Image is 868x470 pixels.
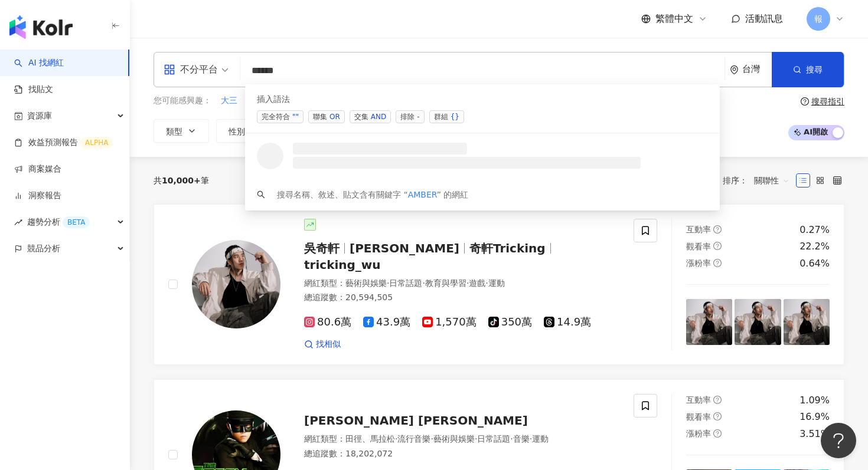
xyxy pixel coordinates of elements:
[713,225,722,234] span: question-circle
[433,434,475,443] span: 藝術與娛樂
[14,137,113,149] a: 效益預測報告ALPHA
[800,240,830,253] div: 22.2%
[14,84,53,96] a: 找貼文
[488,278,505,288] span: 運動
[713,412,722,420] span: question-circle
[469,241,546,255] span: 奇軒Tricking
[304,316,351,328] span: 80.6萬
[304,433,619,445] div: 網紅類型 ：
[304,413,528,428] span: [PERSON_NAME] [PERSON_NAME]
[433,127,458,136] span: 觀看率
[63,216,90,228] div: BETA
[389,278,422,288] span: 日常話題
[686,225,711,234] span: 互動率
[475,434,477,443] span: ·
[154,95,211,107] span: 您可能感興趣：
[491,119,580,143] button: 合作費用預估
[800,257,830,270] div: 0.64%
[247,94,273,107] button: 研究生
[485,278,488,288] span: ·
[466,278,469,288] span: ·
[772,52,844,87] button: 搜尋
[425,278,466,288] span: 教育與學習
[686,242,711,251] span: 觀看率
[686,395,711,405] span: 互動率
[345,278,387,288] span: 藝術與娛樂
[304,338,341,350] a: 找相似
[220,94,238,107] button: 大三
[814,12,823,25] span: 報
[806,65,823,74] span: 搜尋
[247,95,272,107] span: 研究生
[510,434,513,443] span: ·
[800,410,830,423] div: 16.9%
[821,423,856,458] iframe: Help Scout Beacon - Open
[14,57,64,69] a: searchAI 找網紅
[800,394,830,407] div: 1.09%
[587,119,658,143] button: 更多篩選
[713,396,722,404] span: question-circle
[351,95,404,107] span: B5全面修復霜
[229,127,245,136] span: 性別
[422,316,477,328] span: 1,570萬
[397,434,430,443] span: 流行音樂
[420,119,484,143] button: 觀看率
[164,64,175,75] span: appstore
[350,241,459,255] span: [PERSON_NAME]
[154,119,209,143] button: 類型
[784,299,830,345] img: post-image
[532,434,549,443] span: 運動
[216,119,272,143] button: 性別
[735,299,781,345] img: post-image
[304,258,381,272] span: tricking_wu
[279,119,342,143] button: 追蹤數
[800,224,830,236] div: 0.27%
[350,119,413,143] button: 互動率
[513,434,530,443] span: 音樂
[488,316,532,328] span: 350萬
[304,292,619,304] div: 總追蹤數 ： 20,594,505
[304,241,340,255] span: 吳奇軒
[754,171,789,190] span: 關聯性
[387,278,389,288] span: ·
[154,176,209,185] div: 共 筆
[530,434,532,443] span: ·
[713,429,722,438] span: question-circle
[164,60,218,79] div: 不分平台
[801,97,809,106] span: question-circle
[14,218,22,226] span: rise
[282,95,341,107] span: b5+全面修復霜
[811,97,844,106] div: 搜尋指引
[162,176,201,185] span: 10,000+
[221,95,237,107] span: 大三
[362,127,387,136] span: 互動率
[316,338,341,350] span: 找相似
[504,127,553,136] span: 合作費用預估
[27,209,90,235] span: 趨勢分析
[544,316,591,328] span: 14.9萬
[745,13,783,24] span: 活動訊息
[9,15,73,39] img: logo
[713,242,722,250] span: question-circle
[282,94,342,107] button: b5+全面修復霜
[800,428,830,441] div: 3.51%
[166,127,182,136] span: 類型
[686,429,711,438] span: 漲粉率
[14,190,61,202] a: 洞察報告
[395,434,397,443] span: ·
[686,258,711,268] span: 漲粉率
[27,103,52,129] span: 資源庫
[422,278,425,288] span: ·
[686,299,732,345] img: post-image
[612,126,645,136] span: 更多篩選
[730,65,739,74] span: environment
[291,127,316,136] span: 追蹤數
[363,316,410,328] span: 43.9萬
[304,448,619,460] div: 總追蹤數 ： 18,202,072
[477,434,510,443] span: 日常話題
[192,240,280,328] img: KOL Avatar
[742,64,772,74] div: 台灣
[154,204,844,365] a: KOL Avatar吳奇軒[PERSON_NAME]奇軒Trickingtricking_wu網紅類型：藝術與娛樂·日常話題·教育與學習·遊戲·運動總追蹤數：20,594,50580.6萬43....
[723,171,796,190] div: 排序：
[14,163,61,175] a: 商案媒合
